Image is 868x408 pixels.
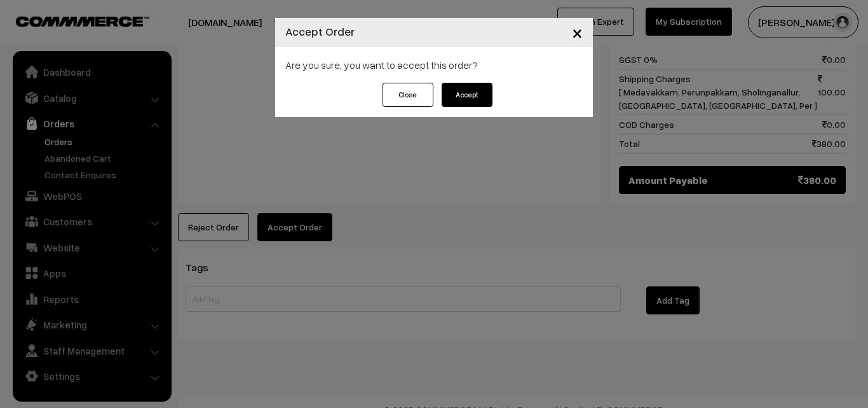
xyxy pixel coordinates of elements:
[285,23,355,40] h4: Accept Order
[562,13,593,52] button: Close
[442,83,492,107] button: Accept
[383,83,433,107] button: Close
[275,47,593,83] div: Are you sure, you want to accept this order?
[572,20,583,44] span: ×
